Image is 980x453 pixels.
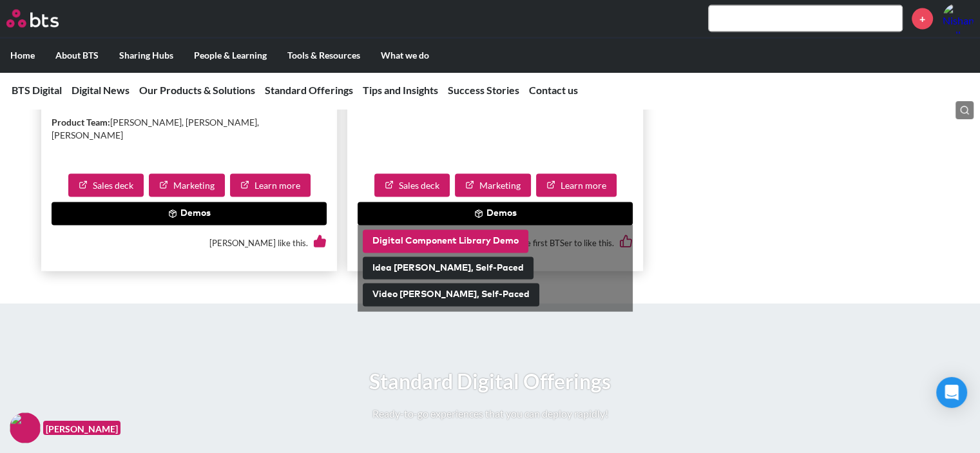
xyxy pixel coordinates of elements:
[72,84,130,96] a: Digital News
[455,174,531,197] a: Marketing
[52,202,327,226] button: Demos
[10,412,41,443] img: F
[45,39,109,72] label: About BTS
[277,39,370,72] label: Tools & Resources
[109,39,184,72] label: Sharing Hubs
[363,284,539,307] button: Video [PERSON_NAME], Self-Paced
[369,407,611,421] p: Ready-to-go experiences that you can deploy rapidly!
[536,174,617,197] a: Learn more
[265,84,353,96] a: Standard Offerings
[139,84,255,96] a: Our Products & Solutions
[6,10,82,28] a: Go home
[68,174,144,197] a: Sales deck
[358,202,633,226] button: Demos
[363,84,438,96] a: Tips and Insights
[363,230,528,253] button: Digital Component Library Demo
[6,10,59,28] img: BTS Logo
[184,39,277,72] label: People & Learning
[369,367,611,396] h1: Standard Digital Offerings
[943,3,974,34] a: Profile
[230,174,311,197] a: Learn more
[149,174,225,197] a: Marketing
[529,84,578,96] a: Contact us
[363,257,533,280] button: Idea [PERSON_NAME], Self-Paced
[52,116,327,141] p: [PERSON_NAME], [PERSON_NAME], [PERSON_NAME]
[52,117,110,128] strong: Product Team:
[936,377,967,408] div: Open Intercom Messenger
[52,226,327,261] div: [PERSON_NAME] like this.
[374,174,450,197] a: Sales deck
[12,84,62,96] a: BTS Digital
[943,3,974,34] img: Nishant Jadhav
[912,8,933,30] a: +
[43,421,120,436] figcaption: [PERSON_NAME]
[370,39,439,72] label: What we do
[448,84,519,96] a: Success Stories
